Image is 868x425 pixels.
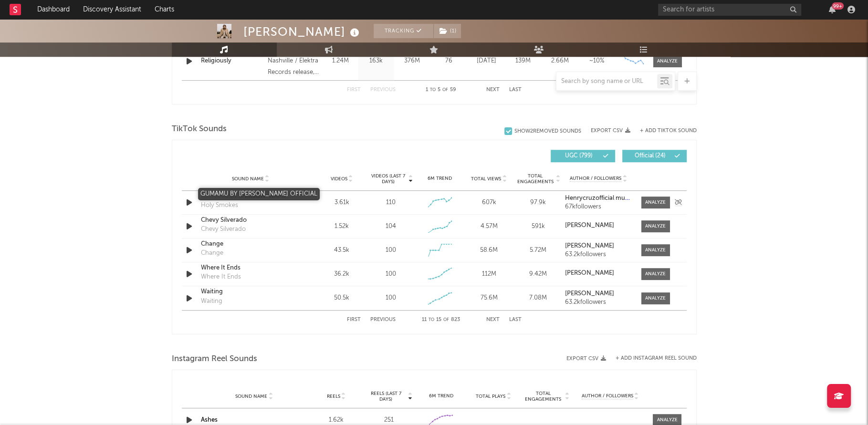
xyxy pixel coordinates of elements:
div: A Warner Music Nashville / Elektra Records release, © 2023 Elektra Records LLC [268,44,320,78]
button: (1) [434,24,461,38]
div: 100 [386,293,396,303]
div: 97.9k [516,198,560,207]
span: of [442,88,448,92]
a: Waiting [201,287,301,297]
span: Author / Followers [582,393,633,399]
div: 104 [386,222,396,231]
button: Export CSV [591,128,630,134]
div: [DATE] [471,56,502,66]
div: 11 15 823 [415,314,467,326]
div: 43.5k [320,246,364,255]
div: 67k followers [565,204,631,210]
span: Total Plays [476,394,505,399]
button: 99+ [829,6,836,13]
span: Sound Name [232,176,264,182]
div: 50.5k [320,293,364,303]
div: 2.66M [544,56,576,66]
span: UGC ( 799 ) [557,153,601,159]
a: Chevy Silverado [201,216,301,225]
a: [PERSON_NAME] [565,243,631,249]
strong: Henrycruzofficial music [565,195,633,201]
span: to [430,88,436,92]
button: + Add Instagram Reel Sound [616,356,697,361]
button: Tracking [374,24,433,38]
div: 6M Trend [418,393,465,400]
div: 76 [432,56,466,66]
div: Show 2 Removed Sounds [514,128,581,135]
div: Waiting [201,297,222,306]
div: 607k [467,198,511,207]
div: 3.61k [320,198,364,207]
div: 63.2k followers [565,251,631,258]
strong: [PERSON_NAME] [565,243,614,249]
div: Chevy Silverado [201,225,246,234]
strong: [PERSON_NAME] [565,270,614,276]
button: Last [509,317,522,322]
div: 4.57M [467,222,511,231]
div: ~ 10 % [581,56,613,66]
div: 99 + [832,2,844,10]
span: of [443,318,449,322]
div: + Add Instagram Reel Sound [606,356,697,361]
input: Search by song name or URL [556,78,657,85]
div: 75.6M [467,293,511,303]
div: 5.72M [516,246,560,255]
span: Official ( 24 ) [628,153,672,159]
div: 1.52k [320,222,364,231]
div: [PERSON_NAME] [243,24,362,40]
span: Total Engagements [516,173,554,185]
a: [PERSON_NAME] [565,222,631,229]
input: Search for artists [658,4,801,16]
button: + Add TikTok Sound [630,128,697,134]
span: ( 1 ) [433,24,461,38]
div: 163k [361,56,392,66]
div: 100 [386,270,396,279]
div: 100 [386,246,396,255]
a: GUMAMU BY [PERSON_NAME] OFFICIAL [201,192,301,201]
button: Next [486,317,500,322]
button: Export CSV [566,356,606,362]
div: 139M [507,56,539,66]
div: 591k [516,222,560,231]
span: Instagram Reel Sounds [172,353,257,365]
a: Change [201,239,301,249]
strong: [PERSON_NAME] [565,222,614,228]
span: Reels (last 7 days) [365,391,407,402]
div: 63.2k followers [565,299,631,306]
div: 1.62k [313,415,360,425]
div: 58.6M [467,246,511,255]
div: Change [201,249,223,258]
strong: [PERSON_NAME] [565,290,614,297]
a: Ashes [201,417,218,423]
div: Holy Smokes [201,201,238,210]
span: Videos [331,176,347,182]
span: TikTok Sounds [172,124,227,135]
button: + Add TikTok Sound [640,128,697,134]
div: 112M [467,270,511,279]
div: 251 [365,415,413,425]
div: 376M [397,56,428,66]
a: [PERSON_NAME] [565,270,631,277]
span: Total Views [471,176,501,182]
a: Where It Ends [201,263,301,273]
button: Previous [370,317,396,322]
div: Where It Ends [201,272,241,282]
span: to [429,318,434,322]
a: Henrycruzofficial music [565,195,631,202]
span: Reels [327,394,340,399]
div: 7.08M [516,293,560,303]
span: Total Engagements [522,391,564,402]
div: 36.2k [320,270,364,279]
button: First [347,317,361,322]
span: Sound Name [235,394,267,399]
a: [PERSON_NAME] [565,290,631,297]
span: Author / Followers [570,176,621,182]
a: Religiously [201,56,263,66]
div: 1.24M [325,56,356,66]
